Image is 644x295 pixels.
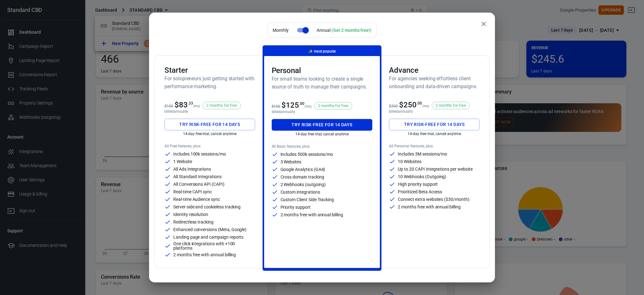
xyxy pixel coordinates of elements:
p: Landing page and campaign reports [173,235,243,239]
p: Cross domain tracking [280,175,324,179]
p: 3 Websites [280,160,302,164]
p: Custom integrations [280,190,320,194]
p: All Ads Integrations [173,167,211,171]
p: 14-day free trial, cancel anytime [389,132,480,136]
p: 2 Webhooks (outgoing) [280,182,326,187]
h3: Personal [272,66,373,75]
sup: .00 [299,101,304,106]
p: Google Analytics (GA4) [280,167,325,172]
p: 14-day free trial, cancel anytime [272,132,373,136]
button: Try risk-free for 14 days [272,119,373,131]
span: $83 [175,100,193,109]
p: Priority support [280,205,311,209]
button: Try risk-free for 14 days [389,119,480,130]
p: All Basic features, plus: [272,144,373,149]
span: $300 [389,104,398,108]
p: billed annually [164,109,255,114]
p: 10 Websites [398,159,421,164]
p: High priority support [398,182,438,186]
p: Up to 20 CAPI Integrations per website [398,167,472,171]
p: Connect extra websites ($30/month) [398,197,469,201]
p: One click integrations with +100 platforms [173,241,255,250]
p: 2 months free with annual billing [398,205,460,209]
p: Real-time Audience sync [173,197,220,201]
span: $125 [281,101,304,110]
span: $150 [272,104,280,109]
div: (Get 2 months free!) [331,28,371,33]
button: close [477,18,490,30]
p: Prioritized Beta Access [398,190,442,194]
p: 2 months free with annual billing [280,213,343,217]
p: /mo [193,104,200,108]
p: /mo [304,104,312,109]
p: All Personal features, plus: [389,144,480,148]
div: Annual [317,27,371,34]
p: Includes 3M sessions/mo [398,152,447,156]
h3: Starter [164,66,255,75]
p: /mo [422,104,429,108]
p: Identity resolution [173,212,208,217]
span: $250 [399,100,422,109]
p: billed annually [272,110,373,114]
p: 10 Webhooks (Outgoing) [398,174,446,179]
p: All Conversions API (CAPI) [173,182,225,186]
span: 2 months for free [433,102,468,109]
p: Enhanced conversions (Meta, Google) [173,227,247,232]
p: billed annually [389,109,480,114]
span: magic [308,49,313,54]
p: Includes 100k sessions/mo [173,152,226,156]
sup: .33 [188,101,193,105]
p: most popular [308,48,336,55]
span: $100 [164,104,173,108]
sup: .00 [417,101,422,105]
p: Monthly [273,27,289,34]
button: Try risk-free for 14 days [164,119,255,130]
p: Real-time CAPI sync [173,190,212,194]
p: 14-day free trial, cancel anytime [164,132,255,136]
p: All Free features, plus: [164,144,255,148]
p: Includes 500k sessions/mo [280,152,333,156]
h6: For solopreneurs just getting started with performance marketing. [164,75,255,90]
h6: For agencies seeking effortless client onboarding and data-driven campaigns. [389,75,480,90]
span: 2 months for free [316,103,351,109]
p: All Standard Integrations [173,174,222,179]
span: 2 months for free [204,102,239,109]
p: Custom Client Side Tracking [280,197,334,202]
p: 1 Website [173,159,192,164]
p: Redirectless tracking [173,220,214,224]
p: 2 months free with annual billing [173,252,236,257]
h3: Advance [389,66,480,75]
p: Server-side and cookieless tracking [173,205,241,209]
h6: For small teams looking to create a single source of truth to manage their campaigns. [272,75,373,91]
